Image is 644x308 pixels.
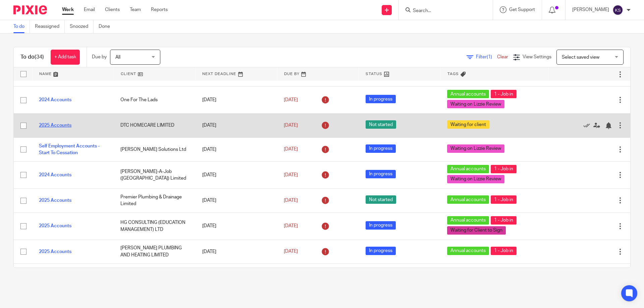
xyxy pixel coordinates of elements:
span: 1 - Job in [491,195,517,204]
span: In progress [366,247,396,255]
a: To do [13,20,30,33]
a: Team [130,6,141,13]
span: 1 - Job in [491,247,517,255]
span: View Settings [523,55,551,59]
td: DTC HOMECARE LIMITED [114,114,195,137]
a: Self Employment Accounts - Start To Cessation [39,144,100,155]
span: Waiting on Lizzie Review [447,100,504,108]
a: Email [84,6,95,13]
td: [PERSON_NAME] Limited [114,263,195,287]
input: Search [412,8,473,14]
span: Filter [476,55,497,59]
a: Clients [105,6,120,13]
span: [DATE] [284,249,298,254]
span: In progress [366,221,396,230]
span: [DATE] [284,224,298,228]
span: Waiting for Client to Sign [447,226,506,235]
td: [PERSON_NAME] Solutions Ltd [114,137,195,161]
a: Snoozed [70,20,94,33]
td: [DATE] [196,114,277,137]
span: [DATE] [284,123,298,128]
td: [DATE] [196,263,277,287]
a: 2025 Accounts [39,198,71,203]
span: Annual accounts [447,216,489,225]
span: [DATE] [284,98,298,102]
span: Annual accounts [447,165,489,173]
span: Annual accounts [447,195,489,204]
td: [PERSON_NAME]-A-Job ([GEOGRAPHIC_DATA]) Limited [114,162,195,189]
span: Waiting for client [447,120,489,129]
span: All [115,55,120,60]
span: Waiting on Lizzie Review [447,175,504,183]
td: [DATE] [196,212,277,240]
a: 2025 Accounts [39,224,71,228]
a: 2025 Accounts [39,249,71,254]
td: [DATE] [196,189,277,212]
a: Clear [497,55,508,59]
td: Premier Plumbing & Drainage Limited [114,189,195,212]
h1: To do [20,54,44,61]
img: svg%3E [612,5,623,15]
span: Select saved view [562,55,599,60]
td: [DATE] [196,162,277,189]
a: Mark as done [583,122,593,129]
p: [PERSON_NAME] [572,6,609,13]
span: In progress [366,95,396,103]
span: In progress [366,170,396,178]
p: Due by [92,54,107,60]
td: HG CONSULTING (EDUCATION MANAGEMENT) LTD [114,212,195,240]
a: + Add task [51,50,80,65]
span: [DATE] [284,173,298,177]
span: 1 - Job in [491,90,517,98]
span: Not started [366,120,396,129]
a: 2025 Accounts [39,123,71,128]
span: In progress [366,144,396,153]
img: Pixie [13,5,47,14]
span: [DATE] [284,147,298,152]
span: Waiting on Lizzie Review [447,144,504,153]
span: [DATE] [284,198,298,203]
span: Tags [447,72,459,76]
a: Work [62,6,74,13]
span: (1) [487,55,492,59]
span: Annual accounts [447,90,489,98]
a: 2024 Accounts [39,173,71,177]
td: [DATE] [196,86,277,114]
a: Done [99,20,115,33]
td: [PERSON_NAME] PLUMBING AND HEATING LIMITED [114,240,195,263]
a: Reassigned [35,20,65,33]
td: [DATE] [196,240,277,263]
span: (34) [35,54,44,60]
span: Get Support [509,7,535,12]
a: Reports [151,6,168,13]
a: 2024 Accounts [39,98,71,102]
span: 1 - Job in [491,216,517,225]
span: 1 - Job in [491,165,517,173]
span: Annual accounts [447,247,489,255]
span: Not started [366,195,396,204]
td: One For The Lads [114,86,195,114]
td: [DATE] [196,137,277,161]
